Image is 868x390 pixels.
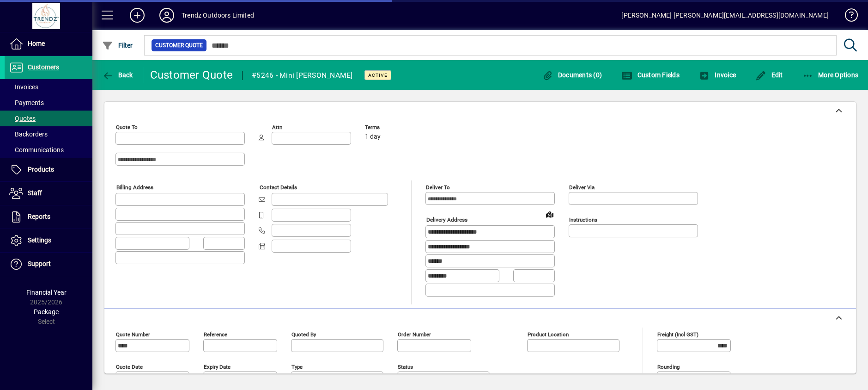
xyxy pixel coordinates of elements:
[365,124,420,130] span: Terms
[619,67,682,83] button: Custom Fields
[100,67,135,83] button: Back
[102,42,133,49] span: Filter
[5,111,92,126] a: Quotes
[122,7,152,24] button: Add
[621,8,829,23] div: [PERSON_NAME] [PERSON_NAME][EMAIL_ADDRESS][DOMAIN_NAME]
[152,7,182,24] button: Profile
[9,83,38,91] span: Invoices
[5,158,92,181] a: Products
[291,363,303,370] mat-label: Type
[102,71,133,79] span: Back
[5,142,92,158] a: Communications
[800,67,861,83] button: More Options
[755,71,783,79] span: Edit
[100,37,135,54] button: Filter
[28,40,45,47] span: Home
[92,67,143,83] app-page-header-button: Back
[116,331,150,337] mat-label: Quote number
[9,99,44,106] span: Payments
[5,32,92,56] a: Home
[426,184,450,191] mat-label: Deliver To
[540,67,604,83] button: Documents (0)
[697,67,738,83] button: Invoice
[252,68,353,83] div: #5246 - Mini [PERSON_NAME]
[542,207,557,222] a: View on map
[9,115,36,122] span: Quotes
[838,2,856,32] a: Knowledge Base
[182,8,254,23] div: Trendz Outdoors Limited
[28,189,42,197] span: Staff
[28,260,51,267] span: Support
[365,133,381,141] span: 1 day
[802,71,859,79] span: More Options
[272,124,282,130] mat-label: Attn
[116,124,138,130] mat-label: Quote To
[368,72,388,78] span: Active
[5,95,92,111] a: Payments
[753,67,785,83] button: Edit
[155,41,203,50] span: Customer Quote
[116,363,143,370] mat-label: Quote date
[528,331,569,337] mat-label: Product location
[5,205,92,229] a: Reports
[5,126,92,142] a: Backorders
[398,363,413,370] mat-label: Status
[5,229,92,252] a: Settings
[569,217,597,223] mat-label: Instructions
[28,63,59,71] span: Customers
[5,253,92,276] a: Support
[291,331,316,337] mat-label: Quoted by
[398,331,431,337] mat-label: Order number
[28,213,50,220] span: Reports
[28,236,51,244] span: Settings
[5,182,92,205] a: Staff
[9,146,64,154] span: Communications
[5,79,92,95] a: Invoices
[34,308,59,316] span: Package
[204,363,231,370] mat-label: Expiry date
[621,71,680,79] span: Custom Fields
[699,71,736,79] span: Invoice
[150,68,233,82] div: Customer Quote
[28,166,54,173] span: Products
[657,331,698,337] mat-label: Freight (incl GST)
[542,71,602,79] span: Documents (0)
[569,184,595,191] mat-label: Deliver via
[9,130,48,138] span: Backorders
[204,331,227,337] mat-label: Reference
[657,363,680,370] mat-label: Rounding
[26,289,67,296] span: Financial Year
